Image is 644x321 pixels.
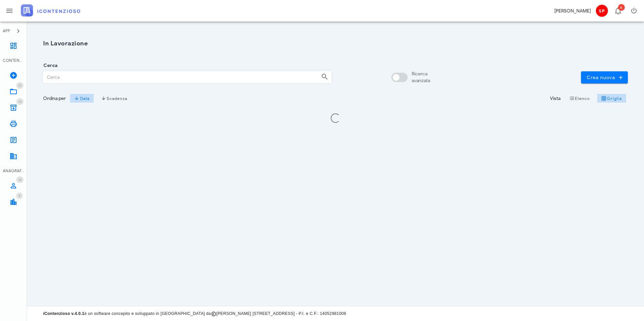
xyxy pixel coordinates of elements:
[550,95,560,102] div: Vista
[18,178,22,182] span: 14
[3,58,24,64] div: CONTENZIOSO
[21,4,80,16] img: logo-text-2x.png
[16,98,24,105] span: Distintivo
[581,71,628,83] button: Crea nuova
[74,96,89,101] span: Data
[596,5,608,17] span: SP
[18,83,22,88] span: 37
[593,3,610,19] button: SP
[70,94,94,103] button: Data
[3,168,24,174] div: ANAGRAFICA
[41,62,58,69] label: Cerca
[16,82,24,89] span: Distintivo
[610,3,626,19] button: Distintivo
[43,311,84,316] strong: iContenzioso v.4.0.1
[412,71,430,84] div: Ricerca avanzata
[569,96,590,101] span: Elenco
[19,194,21,198] span: 9
[43,39,628,48] h1: In Lavorazione
[18,100,22,104] span: 10
[101,96,128,101] span: Scadenza
[586,74,622,80] span: Crea nuova
[43,71,316,83] input: Cerca
[601,96,622,101] span: Griglia
[554,7,591,14] div: [PERSON_NAME]
[16,192,23,199] span: Distintivo
[43,95,66,102] div: Ordina per
[16,176,24,183] span: Distintivo
[565,94,594,103] button: Elenco
[97,94,132,103] button: Scadenza
[618,4,625,11] span: Distintivo
[597,94,626,103] button: Griglia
